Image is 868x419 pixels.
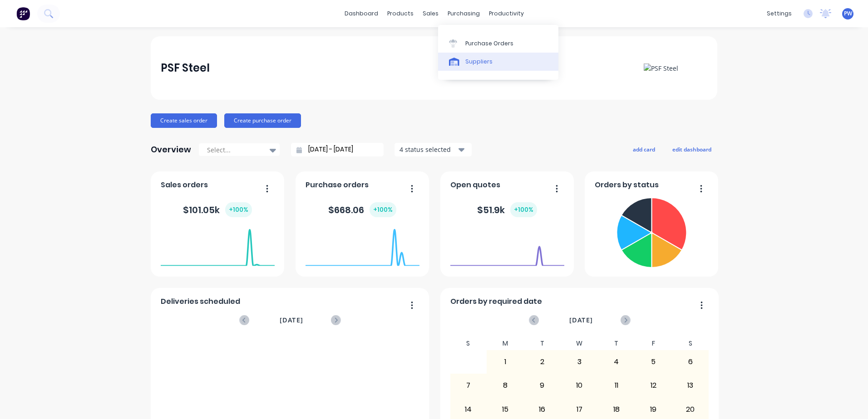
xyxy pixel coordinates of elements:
div: purchasing [443,7,484,20]
div: 5 [635,351,671,373]
div: $ 668.06 [328,202,396,217]
div: T [598,337,635,350]
span: Deliveries scheduled [161,296,240,307]
div: productivity [484,7,528,20]
img: Factory [16,7,30,20]
span: Purchase orders [306,180,369,190]
div: S [450,337,487,350]
div: 7 [450,374,487,397]
div: T [524,337,561,350]
div: 12 [635,374,671,397]
div: M [487,337,524,350]
button: Create purchase order [224,113,301,128]
div: + 100 % [370,202,396,217]
div: W [561,337,598,350]
div: 9 [524,374,561,397]
button: 4 status selected [395,143,472,156]
div: Overview [151,141,191,159]
div: settings [762,7,796,20]
div: $ 51.9k [477,202,537,217]
span: Open quotes [450,180,500,190]
div: + 100 % [510,202,537,217]
span: Orders by status [595,180,659,190]
a: dashboard [340,7,383,20]
div: S [672,337,709,350]
div: 3 [561,351,597,373]
a: Purchase Orders [438,34,558,52]
div: 4 status selected [399,145,457,154]
span: [DATE] [569,315,593,325]
span: PW [844,10,852,18]
div: Purchase Orders [465,39,513,48]
button: edit dashboard [666,143,717,155]
div: 1 [487,351,523,373]
div: products [383,7,418,20]
button: Create sales order [151,113,217,128]
div: F [635,337,672,350]
img: PSF Steel [644,63,678,73]
button: add card [627,143,661,155]
div: + 100 % [225,202,252,217]
div: $ 101.05k [183,202,252,217]
div: 13 [672,374,709,397]
div: 11 [598,374,635,397]
div: 8 [487,374,523,397]
a: Suppliers [438,53,558,71]
span: Sales orders [161,180,208,190]
span: [DATE] [280,315,303,325]
div: Suppliers [465,58,493,66]
div: 6 [672,351,709,373]
div: PSF Steel [161,59,210,77]
div: 2 [524,351,561,373]
div: 10 [561,374,597,397]
div: 4 [598,351,635,373]
div: sales [418,7,443,20]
